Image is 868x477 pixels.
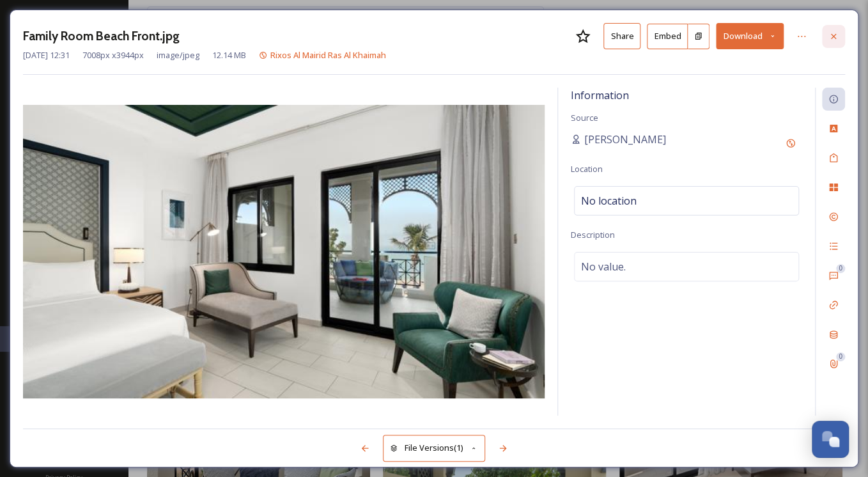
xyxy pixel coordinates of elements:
[716,23,784,49] button: Download
[584,132,666,147] span: [PERSON_NAME]
[571,88,629,102] span: Information
[571,163,603,175] span: Location
[581,193,637,208] span: No location
[23,49,70,61] span: [DATE] 12:31
[383,435,485,461] button: File Versions(1)
[212,49,246,61] span: 12.14 MB
[581,259,626,274] span: No value.
[836,264,845,273] div: 0
[23,105,545,398] img: d87c0400-4c4b-48c9-b64e-74983b3a3a13.jpg
[23,27,180,45] h3: Family Room Beach Front.jpg
[571,229,615,240] span: Description
[836,352,845,361] div: 0
[603,23,640,49] button: Share
[647,24,688,49] button: Embed
[270,49,386,61] span: Rixos Al Mairid Ras Al Khaimah
[157,49,199,61] span: image/jpeg
[571,112,598,123] span: Source
[82,49,144,61] span: 7008 px x 3944 px
[812,421,849,458] button: Open Chat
